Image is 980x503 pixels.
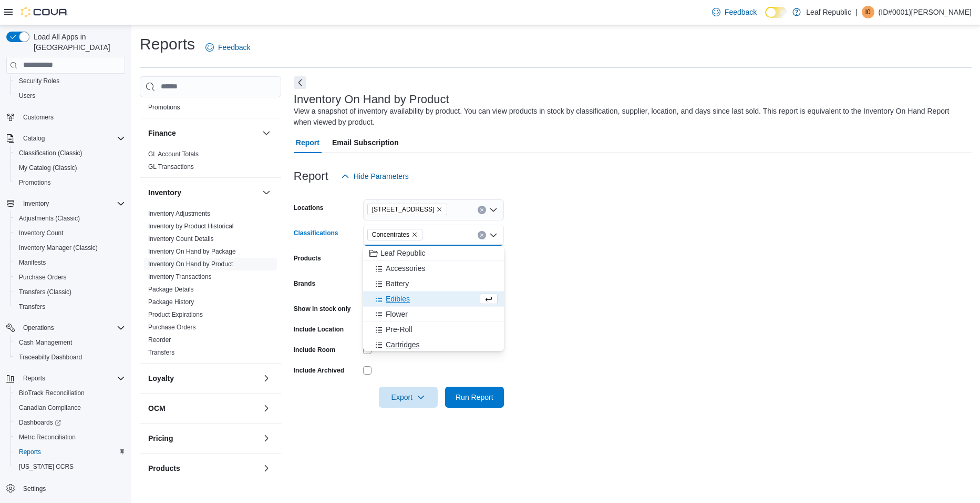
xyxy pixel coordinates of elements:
[148,91,198,98] a: Promotion Details
[363,337,504,353] button: Cartridges
[15,89,39,102] a: Users
[15,431,80,444] a: Metrc Reconciliation
[19,132,125,145] span: Catalog
[15,416,125,429] span: Dashboards
[725,7,757,17] span: Feedback
[15,387,125,399] span: BioTrack Reconciliation
[148,298,194,306] a: Package History
[19,482,50,495] a: Settings
[489,231,498,239] button: Close list of options
[11,160,129,175] button: My Catalog (Classic)
[478,206,486,214] button: Clear input
[19,433,76,441] span: Metrc Reconciliation
[260,127,273,139] button: Finance
[15,286,125,298] span: Transfers (Classic)
[19,197,53,210] button: Inventory
[15,227,125,239] span: Inventory Count
[19,404,81,412] span: Canadian Compliance
[2,371,129,386] button: Reports
[19,77,59,85] span: Security Roles
[380,248,426,258] span: Leaf Republic
[148,463,258,474] button: Products
[15,176,125,189] span: Promotions
[19,321,58,334] button: Operations
[15,147,125,159] span: Classification (Classic)
[148,311,203,318] a: Product Expirations
[21,7,68,17] img: Cova
[15,271,71,284] a: Purchase Orders
[865,6,871,18] span: I0
[294,106,966,128] div: View a snapshot of inventory availability by product. You can view products in stock by classific...
[218,42,250,53] span: Feedback
[15,147,87,159] a: Classification (Classic)
[806,6,851,18] p: Leaf Republic
[489,206,498,214] button: Open list of options
[363,322,504,337] button: Pre-Roll
[15,446,125,458] span: Reports
[294,366,344,375] label: Include Archived
[337,166,413,187] button: Hide Parameters
[2,196,129,211] button: Inventory
[19,288,71,296] span: Transfers (Classic)
[148,273,212,280] a: Inventory Transactions
[2,109,129,125] button: Customers
[148,324,196,331] a: Purchase Orders
[148,128,258,138] button: Finance
[294,305,351,313] label: Show in stock only
[148,150,199,158] span: GL Account Totals
[15,227,68,239] a: Inventory Count
[23,324,54,332] span: Operations
[148,210,210,217] a: Inventory Adjustments
[148,163,194,170] a: GL Transactions
[411,232,418,238] button: Remove Concentrates from selection in this group
[19,110,125,124] span: Customers
[148,298,194,306] span: Package History
[19,273,67,281] span: Purchase Orders
[386,339,420,350] span: Cartridges
[148,286,194,293] a: Package Details
[386,324,412,335] span: Pre-Roll
[879,6,972,18] p: (ID#0001)[PERSON_NAME]
[15,75,64,87] a: Security Roles
[148,260,233,268] a: Inventory On Hand by Product
[148,150,199,158] a: GL Account Totals
[15,336,125,349] span: Cash Management
[148,260,233,268] span: Inventory On Hand by Product
[11,175,129,190] button: Promotions
[148,336,171,344] span: Reorder
[478,231,486,239] button: Clear input
[372,204,435,215] span: [STREET_ADDRESS]
[148,336,171,344] a: Reorder
[15,256,50,269] a: Manifests
[386,294,410,304] span: Edibles
[19,111,58,124] a: Customers
[386,309,408,319] span: Flower
[708,2,761,23] a: Feedback
[386,263,425,274] span: Accessories
[19,462,74,471] span: [US_STATE] CCRS
[15,300,125,313] span: Transfers
[294,325,344,334] label: Include Location
[367,204,448,215] span: 921 Hwy 314 SE
[19,372,49,385] button: Reports
[11,88,129,103] button: Users
[11,270,129,285] button: Purchase Orders
[15,212,84,225] a: Adjustments (Classic)
[11,74,129,88] button: Security Roles
[148,403,166,414] h3: OCM
[294,93,449,106] h3: Inventory On Hand by Product
[11,146,129,160] button: Classification (Classic)
[19,353,82,361] span: Traceabilty Dashboard
[19,389,85,397] span: BioTrack Reconciliation
[148,403,258,414] button: OCM
[15,242,125,254] span: Inventory Manager (Classic)
[15,351,125,364] span: Traceabilty Dashboard
[19,197,125,210] span: Inventory
[19,321,125,334] span: Operations
[363,261,504,276] button: Accessories
[148,223,234,230] a: Inventory by Product Historical
[148,433,258,444] button: Pricing
[19,481,125,495] span: Settings
[260,462,273,475] button: Products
